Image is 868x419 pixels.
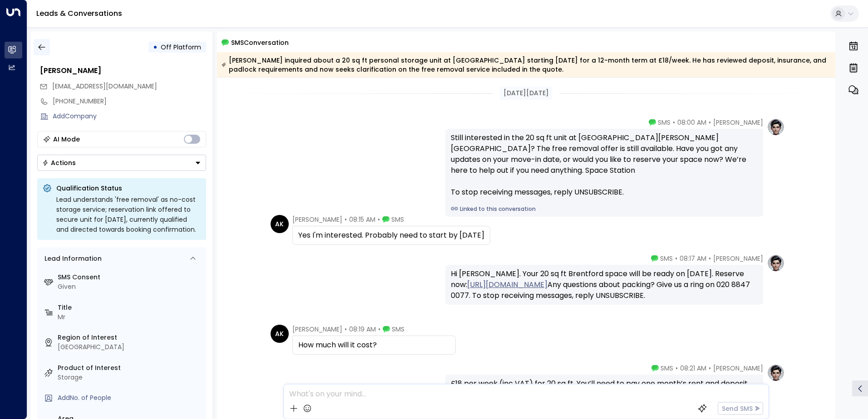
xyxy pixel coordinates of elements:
div: Lead understands 'free removal' as no-cost storage service; reservation link offered to secure un... [56,195,201,234]
div: Lead Information [41,254,102,263]
span: • [378,215,380,224]
span: [PERSON_NAME] [713,118,763,127]
span: [PERSON_NAME] [292,325,342,334]
span: [PERSON_NAME] [713,364,763,373]
span: SMS [391,215,404,224]
div: Mr [58,312,202,322]
div: Actions [42,159,76,167]
div: AI Mode [53,135,80,144]
span: • [675,254,677,263]
span: 08:00 AM [677,118,706,127]
span: 08:17 AM [680,254,706,263]
span: • [345,215,347,224]
span: • [345,325,347,334]
div: Still interested in the 20 sq ft unit at [GEOGRAPHIC_DATA][PERSON_NAME][GEOGRAPHIC_DATA]? The fre... [451,132,758,198]
span: [PERSON_NAME] [292,215,342,224]
div: AddNo. of People [58,393,202,403]
span: SMS [392,325,404,334]
div: Yes I'm interested. Probably need to start by [DATE] [298,230,484,241]
a: Leads & Conversations [36,8,122,19]
label: Product of Interest [58,363,202,373]
div: Button group with a nested menu [37,155,206,171]
button: Actions [37,155,206,171]
div: • [153,39,158,55]
div: [GEOGRAPHIC_DATA] [58,342,202,352]
div: [DATE][DATE] [500,87,552,100]
span: SMS [660,254,673,263]
span: ahmedtkhan@gmail.com [52,82,157,91]
img: profile-logo.png [767,118,785,136]
div: Hi [PERSON_NAME]. Your 20 sq ft Brentford space will be ready on [DATE]. Reserve now: Any questio... [451,268,758,301]
span: • [709,254,711,263]
div: AddCompany [53,112,206,121]
label: Title [58,303,202,312]
label: Region of Interest [58,333,202,342]
div: [PERSON_NAME] [40,65,206,76]
a: Linked to this conversation [451,205,758,213]
span: • [709,364,711,373]
span: • [378,325,380,334]
span: 08:21 AM [680,364,706,373]
div: £18 per week (inc VAT) for 20 sq ft. You’ll need to pay one month’s rent and deposit, arrange ins... [451,378,758,411]
div: AK [271,325,289,343]
div: Storage [58,373,202,382]
div: How much will it cost? [298,340,450,351]
span: 08:19 AM [349,325,376,334]
span: • [673,118,675,127]
span: SMS [661,364,673,373]
span: SMS Conversation [231,37,289,48]
img: profile-logo.png [767,364,785,382]
span: • [676,364,678,373]
span: • [709,118,711,127]
a: [URL][DOMAIN_NAME] [467,279,547,290]
span: 08:15 AM [349,215,375,224]
div: AK [271,215,289,233]
p: Qualification Status [56,184,201,193]
div: Given [58,282,202,292]
span: Off Platform [161,43,201,52]
div: [PERSON_NAME] inquired about a 20 sq ft personal storage unit at [GEOGRAPHIC_DATA] starting [DATE... [222,56,830,74]
div: [PHONE_NUMBER] [53,97,206,106]
span: [EMAIL_ADDRESS][DOMAIN_NAME] [52,82,157,91]
span: [PERSON_NAME] [713,254,763,263]
span: SMS [658,118,671,127]
label: SMS Consent [58,273,202,282]
img: profile-logo.png [767,254,785,272]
